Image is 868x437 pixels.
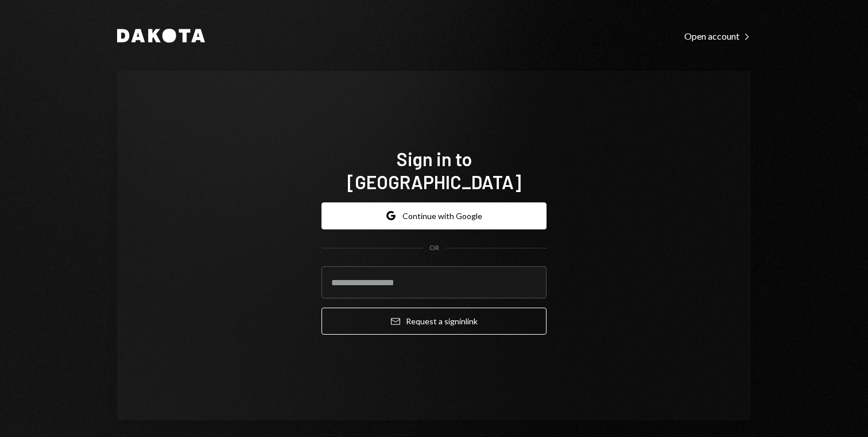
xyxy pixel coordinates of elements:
button: Request a signinlink [321,308,547,335]
button: Continue with Google [321,202,547,229]
div: Open account [684,30,751,42]
a: Open account [684,29,751,42]
div: OR [429,243,439,253]
h1: Sign in to [GEOGRAPHIC_DATA] [321,147,547,193]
